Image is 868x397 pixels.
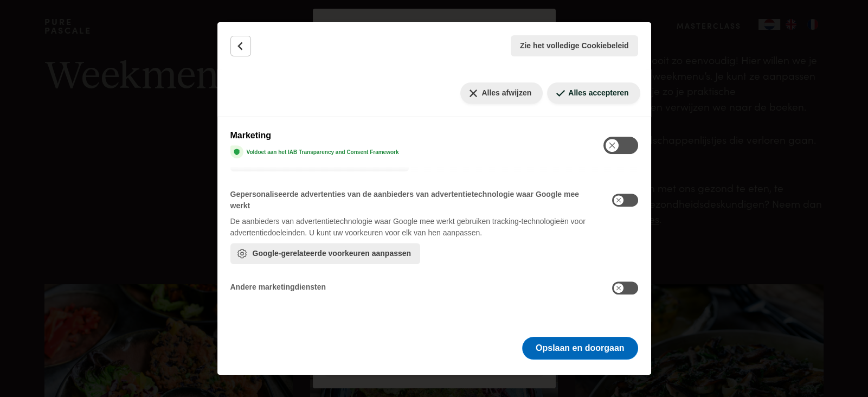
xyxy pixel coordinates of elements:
[230,243,421,264] button: Google-gerelateerde voorkeuren aanpassen
[230,36,251,56] button: Terug
[520,40,629,52] span: Zie het volledige Cookiebeleid
[547,82,640,104] button: Alles accepteren
[230,190,579,210] label: Gepersonaliseerde advertenties van de aanbieders van advertentietechnologie waar Google mee werkt
[230,216,638,239] p: De aanbieders van advertentietechnologie waar Google mee werkt gebruiken tracking-technologieën v...
[230,283,326,291] label: Andere marketingdiensten
[522,337,638,360] button: Opslaan en doorgaan
[230,129,272,142] label: Marketing
[460,82,543,104] button: Alles afwijzen
[230,145,399,158] span: Voldoet aan het IAB Transparency and Consent Framework
[511,35,638,56] button: Zie het volledige Cookiebeleid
